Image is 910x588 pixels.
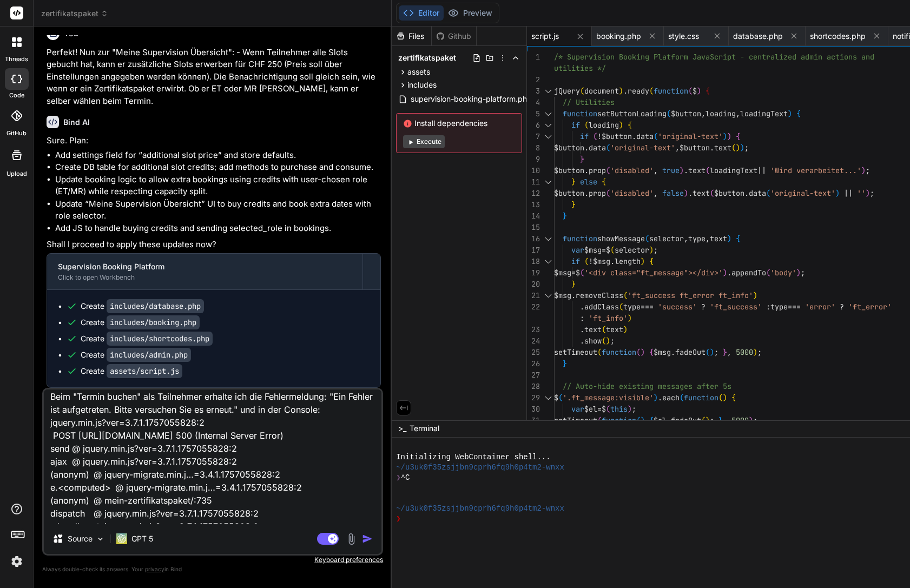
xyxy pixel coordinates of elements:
[602,177,606,187] span: {
[527,245,540,256] div: 17
[744,143,749,153] span: ;
[623,86,628,96] span: .
[596,31,641,42] span: booking.php
[788,109,792,118] span: )
[563,97,615,107] span: // Utilities
[723,268,727,278] span: )
[41,8,108,19] span: zertifikatspaket
[710,347,714,357] span: )
[861,166,866,175] span: )
[47,239,381,251] p: Shall I proceed to apply these updates now?
[584,120,589,130] span: (
[571,268,576,278] span: =
[589,120,619,130] span: loading
[632,404,636,414] span: ;
[597,234,645,243] span: showMessage
[554,188,584,198] span: $button
[580,86,584,96] span: (
[407,80,437,90] span: includes
[662,393,680,402] span: each
[610,143,675,153] span: 'original-text'
[757,166,766,175] span: ||
[684,166,688,175] span: .
[584,268,723,278] span: '<div class="ft_message"></div>'
[606,325,623,334] span: text
[571,404,584,414] span: var
[576,290,623,300] span: removeClass
[571,279,576,289] span: }
[6,129,27,138] label: GitHub
[55,174,381,198] li: Update booking logic to allow extra bookings using credits with user-chosen role (ET/MR) while re...
[606,245,610,255] span: $
[710,302,762,312] span: 'ft_success'
[527,290,540,301] div: 21
[116,533,127,544] img: GPT 5
[628,120,632,130] span: {
[662,166,680,175] span: true
[58,273,352,282] div: Click to open Workbench
[705,109,736,118] span: loading
[527,97,540,108] div: 4
[527,210,540,222] div: 14
[554,290,571,300] span: $msg
[602,131,632,141] span: $button
[527,154,540,165] div: 9
[527,188,540,199] div: 12
[615,245,649,255] span: selector
[619,86,623,96] span: )
[749,188,766,198] span: data
[571,177,576,187] span: }
[563,211,567,221] span: }
[96,534,105,544] img: Pick Models
[403,118,515,129] span: Install dependencies
[675,143,680,153] span: ,
[527,381,540,392] div: 28
[718,393,723,402] span: (
[527,199,540,210] div: 13
[866,188,870,198] span: )
[580,177,597,187] span: else
[597,109,667,118] span: setButtonLoading
[658,131,723,141] span: 'original-text'
[766,188,770,198] span: (
[654,166,658,175] span: ,
[407,67,430,77] span: assets
[610,404,628,414] span: this
[710,143,714,153] span: .
[658,302,697,312] span: 'success'
[580,131,589,141] span: if
[8,552,26,571] img: settings
[654,245,658,255] span: ;
[654,131,658,141] span: (
[527,233,540,245] div: 16
[731,143,736,153] span: (
[688,188,693,198] span: .
[649,347,654,357] span: {
[623,325,628,334] span: )
[403,135,445,148] button: Execute
[527,279,540,290] div: 20
[727,131,731,141] span: )
[636,347,641,357] span: (
[632,131,636,141] span: .
[654,393,658,402] span: )
[602,325,606,334] span: (
[81,366,182,376] div: Create
[727,347,731,357] span: ,
[571,256,580,266] span: if
[610,245,615,255] span: (
[584,86,619,96] span: document
[628,313,632,323] span: )
[602,404,606,414] span: $
[733,31,783,42] span: database.php
[654,347,671,357] span: $msg
[597,347,602,357] span: (
[444,5,497,21] button: Preview
[571,200,576,209] span: }
[645,234,649,243] span: (
[723,347,727,357] span: }
[541,392,555,404] div: Click to collapse the range.
[527,404,540,415] div: 30
[684,393,718,402] span: function
[736,347,753,357] span: 5000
